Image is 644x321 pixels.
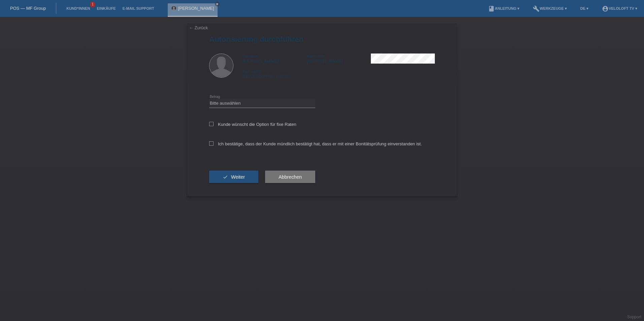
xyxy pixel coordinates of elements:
[533,5,540,12] i: build
[209,141,422,146] label: Ich bestätige, dass der Kunde mündlich bestätigt hat, dass er mit einer Bonitätsprüfung einversta...
[209,122,296,127] label: Kunde wünscht die Option für fixe Raten
[602,5,609,12] i: account_circle
[307,53,371,64] div: [PERSON_NAME]
[119,6,158,10] a: E-Mail Support
[529,6,570,10] a: buildWerkzeuge ▾
[209,35,435,43] h1: Autorisierung durchführen
[63,6,93,10] a: Kund*innen
[189,25,208,30] a: ← Zurück
[279,174,302,180] span: Abbrechen
[243,53,307,64] div: [PERSON_NAME]
[243,69,307,79] div: [GEOGRAPHIC_DATA]
[627,315,641,319] a: Support
[215,2,220,6] a: close
[488,5,495,12] i: book
[243,69,261,73] span: Nationalität
[90,2,95,7] span: 1
[231,174,245,180] span: Weiter
[178,6,214,11] a: [PERSON_NAME]
[577,6,592,10] a: DE ▾
[223,174,228,180] i: check
[599,6,641,10] a: account_circleVeloLoft TV ▾
[216,2,219,6] i: close
[485,6,523,10] a: bookAnleitung ▾
[93,6,119,10] a: Einkäufe
[307,54,325,58] span: Nachname
[243,54,258,58] span: Vorname
[10,6,46,11] a: POS — MF Group
[209,171,258,183] button: check Weiter
[265,171,315,183] button: Abbrechen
